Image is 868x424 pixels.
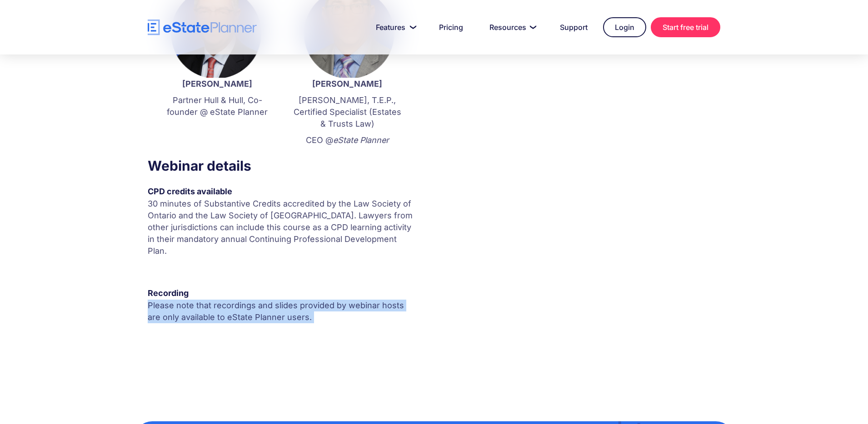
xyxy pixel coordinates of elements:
[148,187,232,196] strong: CPD credits available
[333,135,389,145] em: eState Planner
[161,94,273,118] p: Partner Hull & Hull, Co-founder @ eState Planner
[148,300,417,323] p: Please note that recordings and slides provided by webinar hosts are only available to eState Pla...
[148,261,417,273] p: ‍
[148,287,417,300] div: Recording
[135,75,253,83] span: Number of [PERSON_NAME] per month
[428,18,474,36] a: Pricing
[651,17,720,37] a: Start free trial
[182,79,252,89] strong: [PERSON_NAME]
[479,18,544,36] a: Resources
[135,38,178,45] span: Phone number
[148,20,257,35] a: home
[291,94,403,130] p: [PERSON_NAME], T.E.P., Certified Specialist (Estates & Trusts Law)
[148,198,417,257] p: 30 minutes of Substantive Credits accredited by the Law Society of Ontario and the Law Society of...
[549,18,599,36] a: Support
[603,17,646,37] a: Login
[148,328,417,340] p: ‍
[365,18,424,36] a: Features
[148,155,417,176] h3: Webinar details
[135,0,167,8] span: Last Name
[312,79,382,89] strong: [PERSON_NAME]
[291,134,403,146] p: CEO @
